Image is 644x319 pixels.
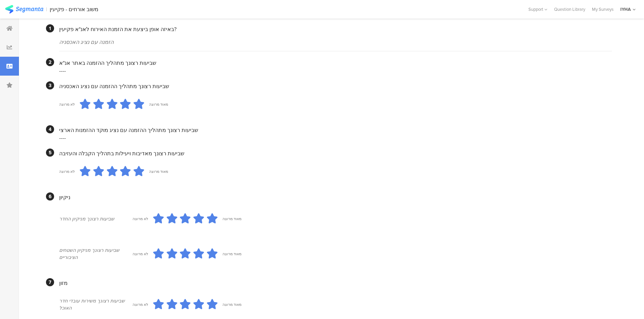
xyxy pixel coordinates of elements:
div: 2 [46,58,54,66]
div: שביעות רצונך מתהליך ההזמנה עם נציג מוקד ההזמנות הארצי [59,126,612,134]
div: מאוד מרוצה [222,302,241,307]
div: לא מרוצה [59,169,75,174]
div: 1 [46,24,54,32]
div: שביעות רצונך מניקיון השטחים הציבוריים [59,247,133,261]
div: לא מרוצה [59,102,75,107]
div: באיזה אופן ביצעת את הזמנת האירוח לאנ"א פקיעין? [59,25,612,33]
div: ---- [59,67,612,75]
div: שביעות רצונך מתהליך ההזמנה עם נציג האכסניה [59,82,612,90]
div: מאוד מרוצה [222,216,241,221]
a: My Surveys [589,6,617,12]
div: מזון [59,279,612,287]
div: שביעות רצונך מאדיבות ויעילות בתהליך הקבלה והעזיבה [59,150,612,157]
div: לא מרוצה [133,302,148,307]
div: שביעות רצונך מניקיון החדר [59,215,133,222]
a: Question Library [551,6,589,12]
div: 6 [46,192,54,201]
div: 4 [46,125,54,133]
div: ---- [59,134,612,142]
div: ניקיון [59,193,612,201]
div: לא מרוצה [133,216,148,221]
div: Support [528,4,547,15]
div: IYHA [620,6,631,12]
div: 7 [46,278,54,286]
img: segmanta logo [5,5,43,14]
div: הזמנה עם נציג האכסניה [59,38,612,46]
div: שביעות רצונך משירות עובדי חדר האוכל [59,297,133,312]
div: 3 [46,81,54,89]
div: מאוד מרוצה [149,102,168,107]
div: משוב אורחים - פקיעין [50,6,98,12]
div: 5 [46,149,54,157]
div: שביעות רצונך מתהליך ההזמנה באתר אנ"א [59,59,612,67]
div: מאוד מרוצה [149,169,168,174]
div: לא מרוצה [133,251,148,257]
div: מאוד מרוצה [222,251,241,257]
div: | [46,5,47,13]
